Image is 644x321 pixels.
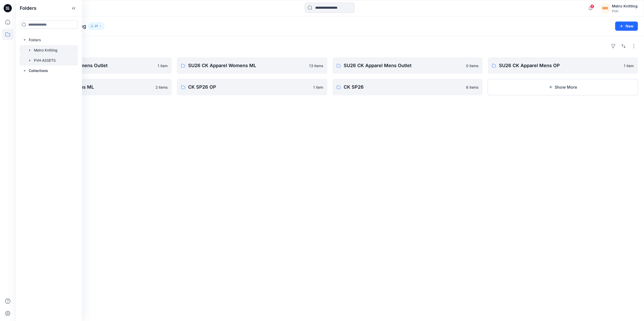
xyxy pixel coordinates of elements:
span: 4 [590,4,594,8]
button: 21 [88,23,104,30]
a: SU26 CK Apparel Mens Outlet0 items [332,57,483,74]
a: SU26 CK Apparel Mens OP1 item [488,57,638,74]
a: CK SP266 items [332,79,483,95]
p: 21 [95,23,98,29]
p: SU26 CK Apparel Mens ML [33,84,152,91]
a: SU26 CK Apparel Womens Outlet1 item [22,57,172,74]
p: Collections [29,68,48,74]
p: 13 items [309,63,323,68]
p: SU26 CK Apparel Womens ML [188,62,306,69]
p: 2 items [156,85,168,90]
a: SU26 CK Apparel Womens ML13 items [177,57,327,74]
p: SU26 CK Apparel Mens Outlet [344,62,463,69]
div: PVH [612,9,638,13]
p: CK SP26 [344,84,463,91]
p: 6 items [466,85,478,90]
button: Show More [488,79,638,95]
div: MK [601,4,610,13]
a: CK SP26 OP1 item [177,79,327,95]
p: 1 item [158,63,168,68]
p: 1 item [624,63,634,68]
a: SU26 CK Apparel Mens ML2 items [22,79,172,95]
p: 1 item [313,85,323,90]
div: Metro Knitting [612,3,638,9]
p: CK SP26 OP [188,84,310,91]
p: SU26 CK Apparel Womens Outlet [33,62,155,69]
p: 0 items [466,63,478,68]
p: SU26 CK Apparel Mens OP [499,62,621,69]
button: New [615,22,638,31]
